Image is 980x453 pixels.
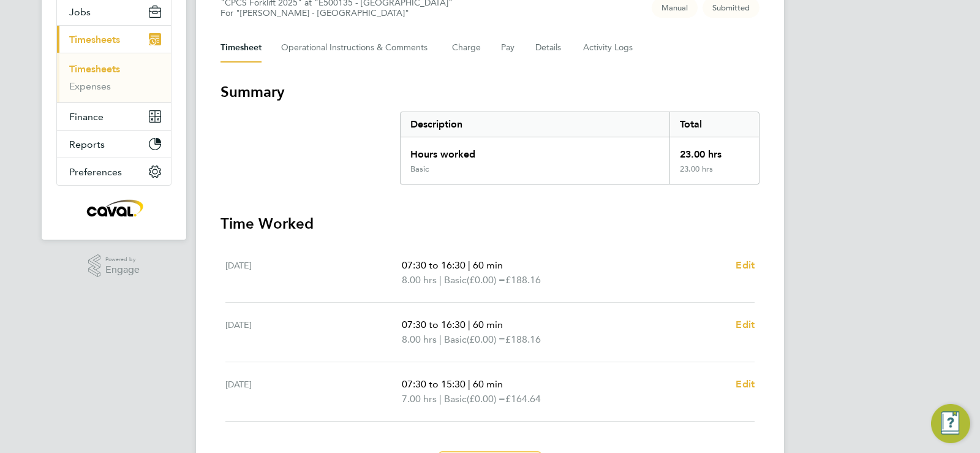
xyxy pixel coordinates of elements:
[669,137,759,164] div: 23.00 hrs
[69,6,91,18] span: Jobs
[57,131,171,158] button: Reports
[401,137,669,164] div: Hours worked
[88,254,140,278] a: Powered byEngage
[736,319,755,330] span: Edit
[221,82,759,102] h3: Summary
[583,33,635,63] button: Activity Logs
[225,258,402,287] div: [DATE]
[444,273,467,287] span: Basic
[444,392,467,406] span: Basic
[736,258,755,273] a: Edit
[69,80,111,92] a: Expenses
[473,259,503,271] span: 60 min
[410,164,429,174] div: Basic
[505,274,541,286] span: £188.16
[105,265,140,275] span: Engage
[468,378,470,390] span: |
[535,33,563,63] button: Details
[452,33,481,63] button: Charge
[402,259,466,271] span: 07:30 to 16:30
[402,274,437,286] span: 8.00 hrs
[736,378,755,390] span: Edit
[69,111,104,123] span: Finance
[439,333,442,345] span: |
[467,393,505,405] span: (£0.00) =
[83,198,145,218] img: caval-logo-retina.png
[736,377,755,392] a: Edit
[281,33,432,63] button: Operational Instructions & Comments
[221,214,759,234] h3: Time Worked
[736,318,755,332] a: Edit
[69,139,105,150] span: Reports
[400,112,759,185] div: Summary
[69,34,120,45] span: Timesheets
[473,378,503,390] span: 60 min
[57,103,171,130] button: Finance
[444,332,467,347] span: Basic
[669,164,759,184] div: 23.00 hrs
[401,112,669,137] div: Description
[467,274,505,286] span: (£0.00) =
[225,318,402,347] div: [DATE]
[225,377,402,406] div: [DATE]
[473,319,503,330] span: 60 min
[57,53,171,102] div: Timesheets
[402,319,466,330] span: 07:30 to 16:30
[57,26,171,53] button: Timesheets
[402,393,437,405] span: 7.00 hrs
[221,33,262,63] button: Timesheet
[467,333,505,345] span: (£0.00) =
[931,404,970,443] button: Engage Resource Center
[221,8,453,18] div: For "[PERSON_NAME] - [GEOGRAPHIC_DATA]"
[501,33,516,63] button: Pay
[736,259,755,271] span: Edit
[402,333,437,345] span: 8.00 hrs
[439,274,442,286] span: |
[56,198,171,218] a: Go to home page
[69,166,122,178] span: Preferences
[505,393,541,405] span: £164.64
[69,63,120,75] a: Timesheets
[105,254,140,265] span: Powered by
[505,333,541,345] span: £188.16
[57,158,171,185] button: Preferences
[402,378,466,390] span: 07:30 to 15:30
[669,112,759,137] div: Total
[439,393,442,405] span: |
[468,319,470,330] span: |
[468,259,470,271] span: |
